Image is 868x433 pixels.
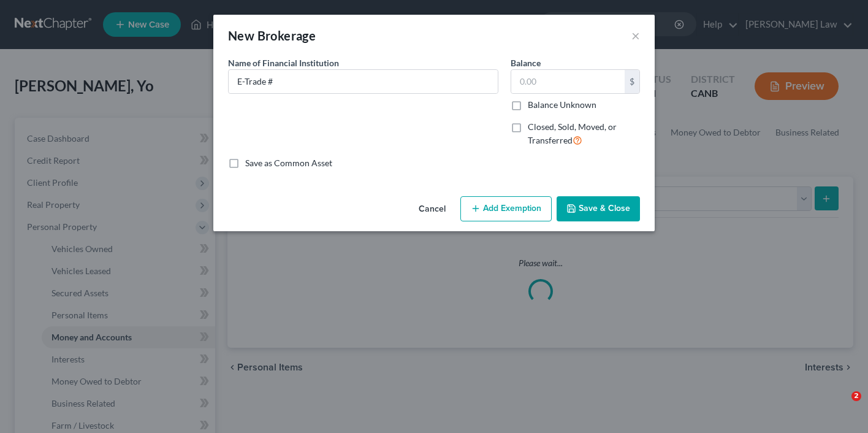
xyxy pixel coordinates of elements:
input: Enter name... [229,70,498,93]
button: Cancel [409,197,455,222]
label: Save as Common Asset [245,157,332,169]
span: Closed, Sold, Moved, or Transferred [528,121,617,145]
label: Balance [511,56,541,69]
div: $ [625,70,639,93]
div: New Brokerage [228,27,316,44]
button: Save & Close [557,196,640,222]
iframe: Intercom live chat [826,391,856,421]
label: Balance Unknown [528,99,596,111]
span: Name of Financial Institution [228,58,339,68]
span: 2 [851,391,861,401]
button: × [631,28,640,43]
button: Add Exemption [460,196,552,222]
input: 0.00 [511,70,625,93]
